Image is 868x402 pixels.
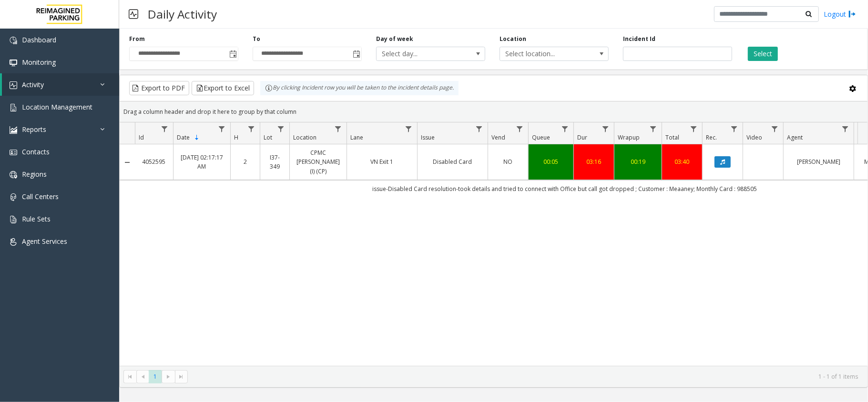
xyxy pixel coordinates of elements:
span: Location [293,133,317,141]
button: Export to PDF [129,81,189,95]
img: 'icon' [10,149,17,156]
a: 00:19 [620,157,656,166]
a: 4052595 [141,157,167,166]
kendo-pager-info: 1 - 1 of 1 items [194,372,858,381]
span: Rec. [706,133,717,141]
div: By clicking Incident row you will be taken to the incident details page. [260,81,459,95]
a: Disabled Card [423,157,482,166]
span: Select location... [500,47,587,60]
a: Lane Filter Menu [402,122,415,135]
span: Sortable [193,134,201,141]
label: Location [500,35,526,43]
a: Location Filter Menu [332,122,345,135]
img: 'icon' [10,193,17,201]
label: Incident Id [623,35,655,43]
button: Export to Excel [192,81,254,95]
span: Call Centers [22,192,59,201]
img: infoIcon.svg [265,84,273,92]
span: Select day... [377,47,463,60]
a: I37-349 [266,153,284,171]
a: Dur Filter Menu [599,122,612,135]
span: Wrapup [618,133,640,141]
span: Id [139,133,144,141]
a: Logout [824,9,856,19]
a: Total Filter Menu [687,122,700,135]
a: Id Filter Menu [158,122,171,135]
a: Wrapup Filter Menu [647,122,660,135]
img: 'icon' [10,216,17,223]
a: [DATE] 02:17:17 AM [179,153,225,171]
span: Total [665,133,679,141]
img: 'icon' [10,104,17,111]
span: Reports [22,125,46,134]
span: Page 1 [149,370,162,383]
span: Toggle popup [351,47,361,60]
img: logout [848,9,856,19]
img: pageIcon [129,2,138,26]
span: Agent [787,133,803,141]
a: Queue Filter Menu [559,122,572,135]
span: Dashboard [22,35,56,44]
span: Contacts [22,147,50,156]
span: Toggle popup [227,47,238,60]
span: Rule Sets [22,214,51,223]
a: Video Filter Menu [768,122,781,135]
a: Agent Filter Menu [839,122,852,135]
span: Regions [22,170,47,179]
span: H [234,133,238,141]
label: From [129,35,145,43]
a: 03:40 [668,157,696,166]
a: Date Filter Menu [215,122,228,135]
img: 'icon' [10,126,17,134]
h3: Daily Activity [143,2,222,26]
span: Date [177,133,190,141]
span: Monitoring [22,58,56,67]
span: Location Management [22,102,92,111]
a: [PERSON_NAME] [789,157,848,166]
span: Video [746,133,762,141]
span: Vend [491,133,505,141]
img: 'icon' [10,81,17,89]
span: Activity [22,80,44,89]
span: NO [504,158,513,166]
span: Lot [264,133,272,141]
div: Data table [120,122,868,366]
div: Drag a column header and drop it here to group by that column [120,103,868,120]
a: Vend Filter Menu [513,122,526,135]
a: Activity [2,73,119,96]
img: 'icon' [10,238,17,246]
span: Queue [532,133,550,141]
a: 03:16 [580,157,608,166]
img: 'icon' [10,171,17,179]
a: H Filter Menu [245,122,258,135]
a: Lot Filter Menu [275,122,287,135]
button: Select [748,47,778,61]
a: Collapse Details [120,159,135,166]
span: Lane [350,133,363,141]
label: To [253,35,260,43]
a: VN Exit 1 [353,157,411,166]
a: CPMC [PERSON_NAME] (I) (CP) [296,148,341,176]
span: Dur [577,133,587,141]
a: 2 [236,157,254,166]
a: Rec. Filter Menu [728,122,741,135]
a: NO [494,157,522,166]
a: Issue Filter Menu [473,122,486,135]
label: Day of week [376,35,413,43]
a: 00:05 [534,157,568,166]
img: 'icon' [10,37,17,44]
span: Issue [421,133,435,141]
span: Agent Services [22,237,67,246]
img: 'icon' [10,59,17,67]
